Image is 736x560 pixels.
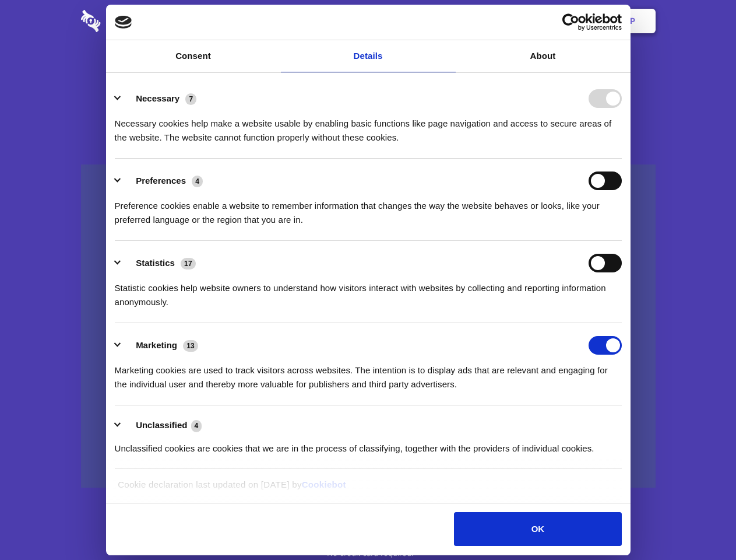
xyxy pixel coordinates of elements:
a: Details [281,40,456,72]
button: OK [454,512,621,546]
span: 7 [185,93,196,105]
span: 4 [192,176,203,187]
a: Cookiebot [302,480,346,489]
div: Cookie declaration last updated on [DATE] by [109,478,627,501]
button: Marketing (13) [115,336,206,355]
button: Unclassified (4) [115,418,209,433]
a: Pricing [342,3,393,39]
h4: Auto-redaction of sensitive data, encrypted data sharing and self-destructing private chats. Shar... [81,106,656,145]
a: Usercentrics Cookiebot - opens in a new window [520,13,622,31]
label: Statistics [136,258,175,268]
label: Preferences [136,176,186,185]
div: Preference cookies enable a website to remember information that changes the way the website beha... [115,190,622,227]
span: 13 [183,340,198,352]
a: Login [529,3,579,39]
button: Statistics (17) [115,254,203,272]
span: 4 [191,420,202,432]
iframe: Drift Widget Chat Controller [678,502,722,546]
h1: Eliminate Slack Data Loss. [81,52,656,94]
a: Contact [473,3,526,39]
span: 17 [181,258,196,269]
div: Marketing cookies are used to track visitors across websites. The intention is to display ads tha... [115,355,622,391]
button: Preferences (4) [115,171,210,190]
div: Unclassified cookies are cookies that we are in the process of classifying, together with the pro... [115,433,622,456]
a: Wistia video thumbnail [81,164,656,488]
button: Necessary (7) [115,89,204,108]
div: Necessary cookies help make a website usable by enabling basic functions like page navigation and... [115,108,622,145]
a: About [456,40,631,72]
label: Necessary [136,93,179,103]
div: Statistic cookies help website owners to understand how visitors interact with websites by collec... [115,272,622,309]
label: Marketing [136,340,177,350]
a: Consent [106,40,281,72]
img: logo-wordmark-white-trans-d4663122ce5f474addd5e946df7df03e33cb6a1c49d2221995e7729f52c070b2.svg [81,10,181,32]
img: logo [115,16,132,29]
